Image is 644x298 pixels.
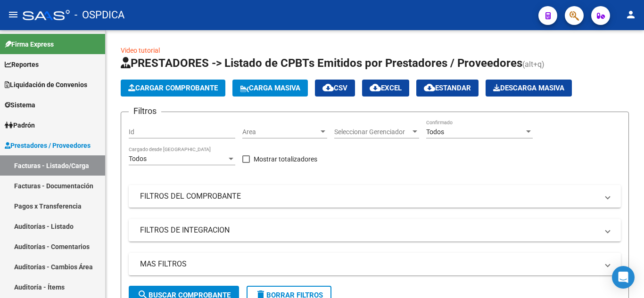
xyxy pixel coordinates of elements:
[140,259,598,269] mat-panel-title: MAS FILTROS
[5,120,35,130] span: Padrón
[254,153,317,165] span: Mostrar totalizadores
[486,80,572,97] app-download-masive: Descarga masiva de comprobantes (adjuntos)
[416,80,479,97] button: Estandar
[5,39,54,49] span: Firma Express
[121,56,522,70] span: PRESTADORES -> Listado de CPBTs Emitidos por Prestadores / Proveedores
[522,60,545,69] span: (alt+q)
[129,219,621,242] mat-expansion-panel-header: FILTROS DE INTEGRACION
[5,140,91,151] span: Prestadores / Proveedores
[362,80,409,97] button: EXCEL
[612,266,635,289] div: Open Intercom Messenger
[240,84,300,92] span: Carga Masiva
[493,84,564,92] span: Descarga Masiva
[8,9,19,20] mat-icon: menu
[370,84,402,92] span: EXCEL
[121,47,160,54] a: Video tutorial
[129,105,161,118] h3: Filtros
[5,59,39,70] span: Reportes
[232,80,308,97] button: Carga Masiva
[140,191,598,201] mat-panel-title: FILTROS DEL COMPROBANTE
[5,80,87,90] span: Liquidación de Convenios
[426,128,444,136] span: Todos
[129,185,621,208] mat-expansion-panel-header: FILTROS DEL COMPROBANTE
[121,80,225,97] button: Cargar Comprobante
[424,82,435,93] mat-icon: cloud_download
[129,253,621,275] mat-expansion-panel-header: MAS FILTROS
[370,82,381,93] mat-icon: cloud_download
[315,80,355,97] button: CSV
[5,100,35,110] span: Sistema
[334,128,411,136] span: Seleccionar Gerenciador
[424,84,471,92] span: Estandar
[322,82,334,93] mat-icon: cloud_download
[486,80,572,97] button: Descarga Masiva
[74,5,124,25] span: - OSPDICA
[140,225,598,235] mat-panel-title: FILTROS DE INTEGRACION
[129,155,147,162] span: Todos
[625,9,636,20] mat-icon: person
[128,84,218,92] span: Cargar Comprobante
[322,84,347,92] span: CSV
[242,128,319,136] span: Area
